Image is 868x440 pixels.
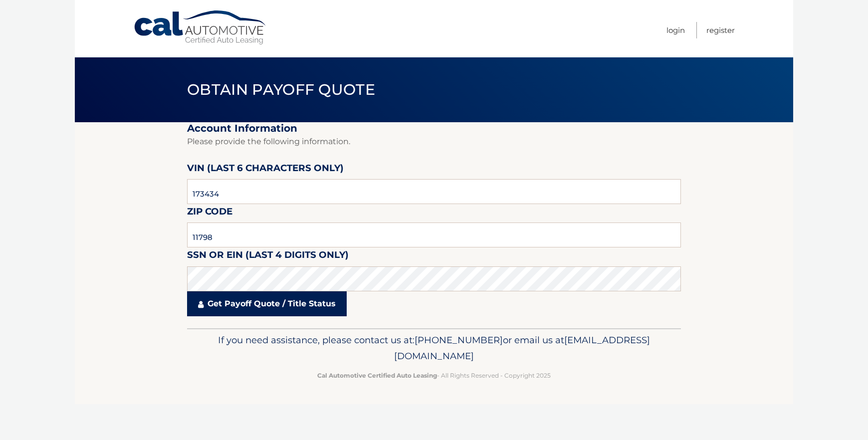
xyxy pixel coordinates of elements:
h2: Account Information [187,122,681,135]
span: [PHONE_NUMBER] [415,334,503,346]
label: SSN or EIN (last 4 digits only) [187,247,349,266]
label: Zip Code [187,204,232,222]
a: Login [666,22,685,38]
span: Obtain Payoff Quote [187,80,375,99]
p: - All Rights Reserved - Copyright 2025 [194,370,674,381]
p: Please provide the following information. [187,135,681,149]
a: Cal Automotive [133,10,268,45]
a: Register [706,22,735,38]
strong: Cal Automotive Certified Auto Leasing [317,372,437,379]
a: Get Payoff Quote / Title Status [187,291,347,316]
p: If you need assistance, please contact us at: or email us at [194,332,674,364]
label: VIN (last 6 characters only) [187,161,344,179]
